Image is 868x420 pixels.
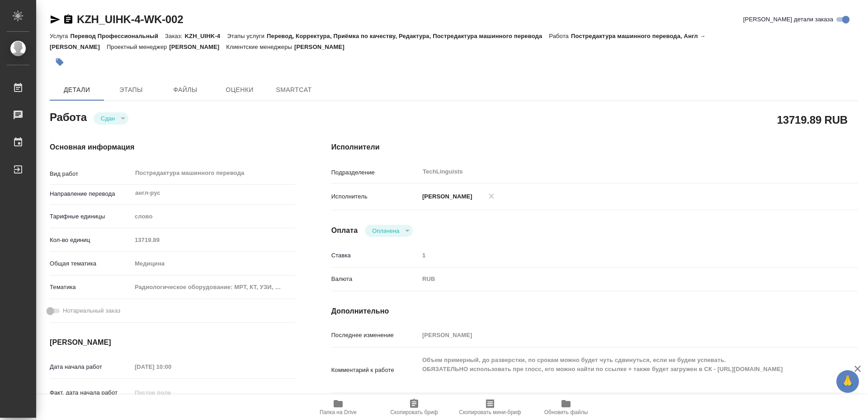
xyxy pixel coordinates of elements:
[50,169,132,179] p: Вид работ
[50,142,295,153] h4: Основная информация
[419,352,814,386] textarea: Объем примерный, до разверстки, по срокам можно будет чуть сдвинуться, если не будем успевать. ОБ...
[63,306,120,315] span: Нотариальный заказ
[109,84,153,96] span: Этапы
[50,108,87,125] h2: Работа
[50,212,132,221] p: Тарифные единицы
[331,251,419,260] p: Ставка
[777,112,848,127] h2: 13719.89 RUB
[50,259,132,268] p: Общая тематика
[227,33,267,39] p: Этапы услуги
[55,84,99,96] span: Детали
[50,337,295,348] h4: [PERSON_NAME]
[185,33,227,39] p: KZH_UIHK-4
[365,225,413,237] div: Сдан
[132,209,295,224] div: слово
[132,360,211,373] input: Пустое поле
[300,395,376,420] button: Папка на Drive
[376,395,452,420] button: Скопировать бриф
[544,409,588,415] span: Обновить файлы
[836,370,859,393] button: 🙏
[331,275,419,284] p: Валюта
[390,409,438,415] span: Скопировать бриф
[549,33,571,39] p: Работа
[70,33,165,39] p: Перевод Профессиональный
[419,249,814,262] input: Пустое поле
[50,189,132,198] p: Направление перевода
[107,43,169,50] p: Проектный менеджер
[419,271,814,287] div: RUB
[94,112,128,125] div: Сдан
[132,256,295,271] div: Медицина
[50,388,132,397] p: Факт. дата начала работ
[320,409,357,415] span: Папка на Drive
[50,362,132,372] p: Дата начала работ
[331,306,858,317] h4: Дополнительно
[840,372,855,391] span: 🙏
[218,84,261,96] span: Оценки
[226,43,294,50] p: Клиентские менеджеры
[169,43,226,50] p: [PERSON_NAME]
[132,386,211,399] input: Пустое поле
[743,15,833,24] span: [PERSON_NAME] детали заказа
[419,192,472,201] p: [PERSON_NAME]
[98,115,118,122] button: Сдан
[294,43,351,50] p: [PERSON_NAME]
[331,168,419,177] p: Подразделение
[165,33,184,39] p: Заказ:
[132,280,295,295] div: Радиологическое оборудование: МРТ, КТ, УЗИ, рентгенография
[459,409,521,415] span: Скопировать мини-бриф
[164,84,207,96] span: Файлы
[50,236,132,245] p: Кол-во единиц
[369,227,402,235] button: Оплачена
[331,142,858,153] h4: Исполнители
[50,283,132,292] p: Тематика
[132,233,295,246] input: Пустое поле
[331,366,419,375] p: Комментарий к работе
[331,192,419,201] p: Исполнитель
[77,13,183,25] a: KZH_UIHK-4-WK-002
[50,52,70,72] button: Добавить тэг
[50,33,70,39] p: Услуга
[50,14,61,25] button: Скопировать ссылку для ЯМессенджера
[331,225,358,236] h4: Оплата
[331,331,419,340] p: Последнее изменение
[267,33,549,39] p: Перевод, Корректура, Приёмка по качеству, Редактура, Постредактура машинного перевода
[272,84,316,96] span: SmartCat
[419,328,814,342] input: Пустое поле
[452,395,528,420] button: Скопировать мини-бриф
[528,395,604,420] button: Обновить файлы
[63,14,74,25] button: Скопировать ссылку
